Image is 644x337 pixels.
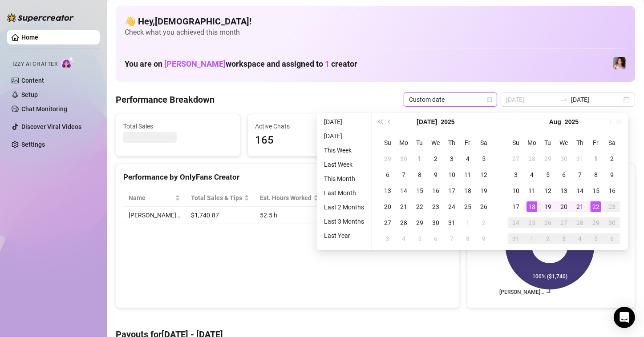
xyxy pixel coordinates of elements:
[382,169,393,180] div: 6
[607,233,617,244] div: 6
[380,167,396,183] td: 2025-07-06
[444,215,460,231] td: 2025-07-31
[575,169,585,180] div: 7
[116,93,215,106] h4: Performance Breakdown
[556,215,572,231] td: 2025-08-27
[460,151,476,167] td: 2025-07-04
[414,217,425,228] div: 29
[543,185,553,196] div: 12
[478,201,489,212] div: 26
[255,207,324,224] td: 52.5 h
[524,231,540,247] td: 2025-09-01
[478,185,489,196] div: 19
[446,217,457,228] div: 31
[382,233,393,244] div: 3
[125,59,357,69] h1: You are on workspace and assigned to creator
[478,217,489,228] div: 2
[412,183,428,199] td: 2025-07-15
[446,201,457,212] div: 24
[556,167,572,183] td: 2025-08-06
[21,34,38,41] a: Home
[446,233,457,244] div: 7
[444,231,460,247] td: 2025-08-07
[414,233,425,244] div: 5
[540,231,556,247] td: 2025-09-02
[527,153,537,164] div: 28
[412,231,428,247] td: 2025-08-05
[487,97,492,102] span: calendar
[412,151,428,167] td: 2025-07-01
[476,199,492,215] td: 2025-07-26
[446,153,457,164] div: 3
[591,217,601,228] div: 29
[428,135,444,151] th: We
[320,188,368,198] li: Last Month
[430,153,441,164] div: 2
[380,183,396,199] td: 2025-07-13
[430,169,441,180] div: 9
[430,233,441,244] div: 6
[588,215,604,231] td: 2025-08-29
[543,153,553,164] div: 29
[441,113,455,131] button: Choose a year
[412,167,428,183] td: 2025-07-08
[380,151,396,167] td: 2025-06-29
[524,135,540,151] th: Mo
[476,215,492,231] td: 2025-08-02
[412,199,428,215] td: 2025-07-22
[476,183,492,199] td: 2025-07-19
[524,215,540,231] td: 2025-08-25
[396,183,412,199] td: 2025-07-14
[556,199,572,215] td: 2025-08-20
[572,199,588,215] td: 2025-08-21
[572,167,588,183] td: 2025-08-07
[499,289,544,296] text: [PERSON_NAME]…
[508,167,524,183] td: 2025-08-03
[508,183,524,199] td: 2025-08-10
[398,185,409,196] div: 14
[444,199,460,215] td: 2025-07-24
[540,199,556,215] td: 2025-08-19
[396,135,412,151] th: Mo
[549,113,561,131] button: Choose a month
[444,151,460,167] td: 2025-07-03
[540,135,556,151] th: Tu
[255,132,365,149] span: 165
[398,217,409,228] div: 28
[186,207,255,224] td: $1,740.87
[604,183,620,199] td: 2025-08-16
[560,96,567,103] span: swap-right
[540,167,556,183] td: 2025-08-05
[428,231,444,247] td: 2025-08-06
[320,159,368,170] li: Last Week
[604,215,620,231] td: 2025-08-30
[385,113,395,131] button: Previous month (PageUp)
[527,233,537,244] div: 1
[591,185,601,196] div: 15
[478,169,489,180] div: 12
[524,183,540,199] td: 2025-08-11
[123,189,186,207] th: Name
[123,171,452,183] div: Performance by OnlyFans Creator
[613,57,626,69] img: Lauren
[476,151,492,167] td: 2025-07-05
[398,169,409,180] div: 7
[7,13,74,22] img: logo-BBDzfeDw.svg
[396,199,412,215] td: 2025-07-21
[428,199,444,215] td: 2025-07-23
[412,215,428,231] td: 2025-07-29
[575,153,585,164] div: 31
[543,201,553,212] div: 19
[462,185,473,196] div: 18
[186,189,255,207] th: Total Sales & Tips
[460,135,476,151] th: Fr
[527,169,537,180] div: 4
[508,199,524,215] td: 2025-08-17
[375,113,385,131] button: Last year (Control + left)
[510,153,521,164] div: 27
[508,215,524,231] td: 2025-08-24
[444,167,460,183] td: 2025-07-10
[604,167,620,183] td: 2025-08-09
[588,199,604,215] td: 2025-08-22
[559,185,569,196] div: 13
